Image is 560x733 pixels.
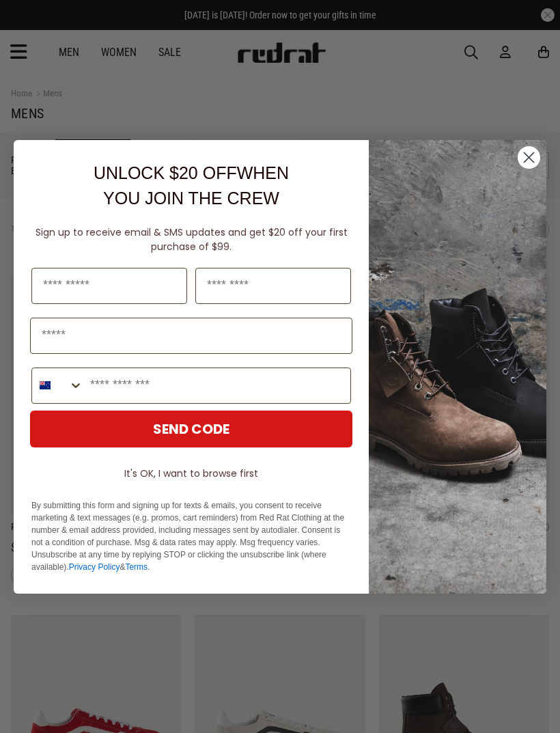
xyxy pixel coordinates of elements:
[31,499,351,573] p: By submitting this form and signing up for texts & emails, you consent to receive marketing & tex...
[517,146,541,169] button: Close dialog
[69,562,120,572] a: Privacy Policy
[31,268,187,304] input: First Name
[369,140,546,594] img: f7662613-148e-4c88-9575-6c6b5b55a647.jpeg
[40,380,51,391] img: New Zealand
[11,5,52,46] button: Open LiveChat chat widget
[103,189,279,208] span: YOU JOIN THE CREW
[94,163,237,182] span: UNLOCK $20 OFF
[237,163,289,182] span: WHEN
[30,461,352,486] button: It's OK, I want to browse first
[30,318,352,354] input: Email
[36,225,348,253] span: Sign up to receive email & SMS updates and get $20 off your first purchase of $99.
[125,562,148,572] a: Terms
[30,411,352,447] button: SEND CODE
[32,368,83,403] button: Search Countries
